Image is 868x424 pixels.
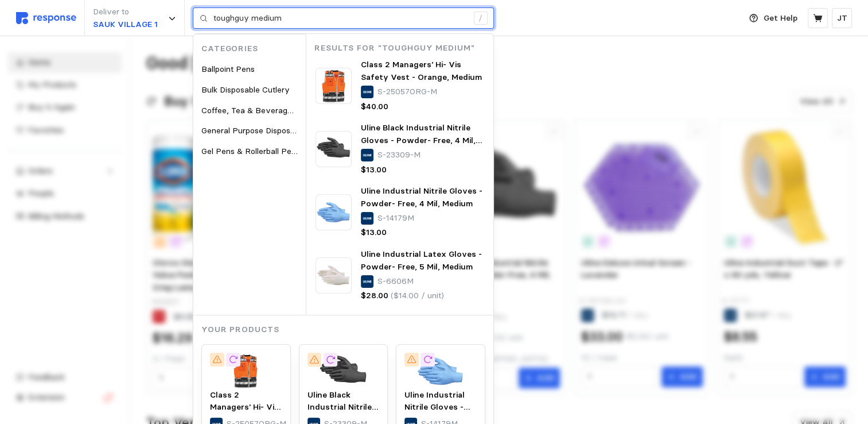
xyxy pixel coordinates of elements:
[361,101,388,113] p: $40.00
[316,257,352,294] img: S-6606M
[316,131,352,167] img: S-23309-M
[201,64,255,74] span: Ballpoint Pens
[361,164,387,176] p: $13.00
[213,8,468,29] input: Search for a product name or SKU
[201,84,290,95] span: Bulk Disposable Cutlery
[361,290,388,302] p: $28.00
[201,146,300,156] span: Gel Pens & Rollerball Pens
[837,12,847,25] p: JT
[210,353,282,389] img: S-25057ORG-M
[361,249,482,272] span: Uline Industrial Latex Gloves - Powder- Free, 5 Mil, Medium
[832,8,852,28] button: JT
[377,149,421,161] p: S-23309-M
[361,226,387,239] p: $13.00
[742,7,804,29] button: Get Help
[404,353,477,389] img: S-14179M
[93,6,158,18] p: Deliver to
[377,212,414,225] p: S-14179M
[201,125,334,136] span: General Purpose Disposable Gloves
[361,59,482,82] span: Class 2 Managers' Hi- Vis Safety Vest - Orange, Medium
[201,323,493,336] p: Your Products
[16,12,76,24] img: svg%3e
[361,122,482,157] span: Uline Black Industrial Nitrile Gloves - Powder- Free, 4 Mil, Medium
[314,42,493,55] p: Results for "toughguy medium"
[308,353,380,389] img: S-23309-M
[201,43,306,55] p: Categories
[316,68,352,104] img: S-25057ORG-M
[474,11,488,25] div: /
[391,290,444,302] p: ($14.00 / unit)
[201,105,316,115] span: Coffee, Tea & Beverage Mixes
[377,275,414,288] p: S-6606M
[316,194,352,230] img: S-14179M
[93,18,158,31] p: SAUK VILLAGE 1
[361,186,482,209] span: Uline Industrial Nitrile Gloves - Powder- Free, 4 Mil, Medium
[764,12,797,25] p: Get Help
[377,86,437,98] p: S-25057ORG-M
